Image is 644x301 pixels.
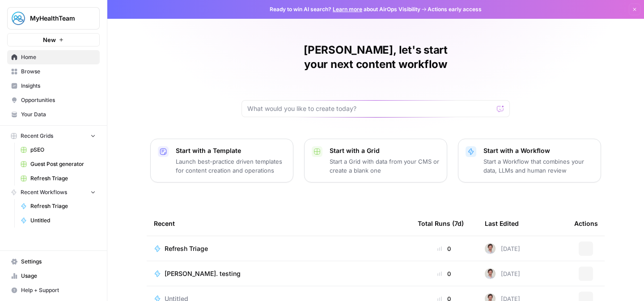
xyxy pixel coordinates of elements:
[21,96,96,104] span: Opportunities
[428,5,482,13] span: Actions early access
[485,243,496,254] img: tdmuw9wfe40fkwq84phcceuazoww
[333,6,362,13] a: Learn more
[21,286,96,294] span: Help + Support
[165,244,208,253] span: Refresh Triage
[150,139,293,182] button: Start with a TemplateLaunch best-practice driven templates for content creation and operations
[21,132,53,140] span: Recent Grids
[7,79,100,93] a: Insights
[330,157,440,175] p: Start a Grid with data from your CMS or create a blank one
[418,244,470,253] div: 0
[485,268,496,279] img: tdmuw9wfe40fkwq84phcceuazoww
[7,283,100,297] button: Help + Support
[21,272,96,280] span: Usage
[176,157,286,175] p: Launch best-practice driven templates for content creation and operations
[7,107,100,122] a: Your Data
[458,139,601,182] button: Start with a WorkflowStart a Workflow that combines your data, LLMs and human review
[17,157,100,171] a: Guest Post generator
[10,10,26,26] img: MyHealthTeam Logo
[7,129,100,143] button: Recent Grids
[17,213,100,228] a: Untitled
[485,211,519,236] div: Last Edited
[30,14,84,23] span: MyHealthTeam
[17,199,100,213] a: Refresh Triage
[485,268,520,279] div: [DATE]
[7,186,100,199] button: Recent Workflows
[241,43,510,72] h1: [PERSON_NAME], let's start your next content workflow
[21,188,67,196] span: Recent Workflows
[304,139,447,182] button: Start with a GridStart a Grid with data from your CMS or create a blank one
[165,269,241,278] span: [PERSON_NAME]. testing
[7,33,100,47] button: New
[30,174,96,182] span: Refresh Triage
[154,269,403,278] a: [PERSON_NAME]. testing
[418,269,470,278] div: 0
[574,211,598,236] div: Actions
[270,5,420,13] span: Ready to win AI search? about AirOps Visibility
[7,7,100,30] button: Workspace: MyHealthTeam
[154,244,403,253] a: Refresh Triage
[330,146,440,155] p: Start with a Grid
[7,64,100,79] a: Browse
[30,202,96,210] span: Refresh Triage
[21,53,96,61] span: Home
[43,35,56,44] span: New
[483,157,593,175] p: Start a Workflow that combines your data, LLMs and human review
[154,211,403,236] div: Recent
[7,269,100,283] a: Usage
[21,68,96,76] span: Browse
[7,254,100,269] a: Settings
[7,50,100,64] a: Home
[17,143,100,157] a: pSEO
[7,93,100,107] a: Opportunities
[30,146,96,154] span: pSEO
[247,104,493,113] input: What would you like to create today?
[21,258,96,266] span: Settings
[30,160,96,168] span: Guest Post generator
[30,216,96,225] span: Untitled
[483,146,593,155] p: Start with a Workflow
[176,146,286,155] p: Start with a Template
[21,110,96,119] span: Your Data
[21,82,96,90] span: Insights
[485,243,520,254] div: [DATE]
[418,211,464,236] div: Total Runs (7d)
[17,171,100,186] a: Refresh Triage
